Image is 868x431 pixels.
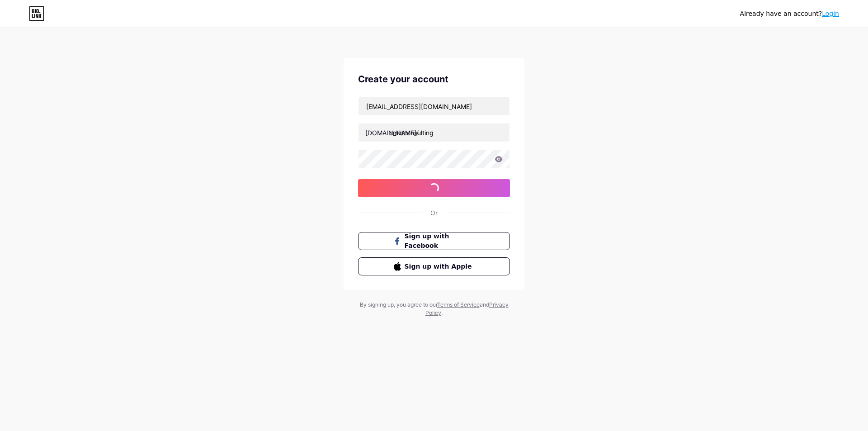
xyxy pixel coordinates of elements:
[358,257,510,275] button: Sign up with Apple
[437,301,480,308] a: Terms of Service
[405,262,475,271] span: Sign up with Apple
[358,72,510,86] div: Create your account
[357,301,511,317] div: By signing up, you agree to our and .
[359,123,509,142] input: username
[822,10,839,17] a: Login
[365,128,419,137] div: [DOMAIN_NAME]/
[430,208,438,218] div: Or
[359,97,509,115] input: Email
[740,9,839,19] div: Already have an account?
[405,232,475,251] span: Sign up with Facebook
[358,232,510,250] button: Sign up with Facebook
